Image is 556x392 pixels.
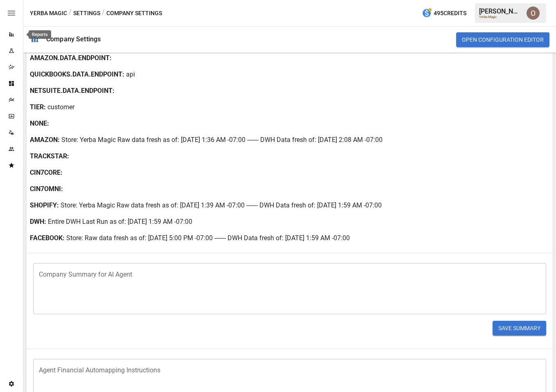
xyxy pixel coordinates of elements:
[30,217,46,227] b: DWH :
[456,32,549,47] button: Open Configuration Editor
[73,8,100,18] button: Settings
[61,201,382,210] p: Store: Yerba Magic Raw data fresh as of: [DATE] 1:39 AM -07:00 ------- DWH Data fresh of: [DATE] ...
[48,217,192,227] p: Entire DWH Last Run as of: [DATE] 1:59 AM -07:00
[29,30,51,39] div: Reports
[30,119,49,128] b: NONE :
[30,70,124,79] b: QUICKBOOKS.DATA.ENDPOINT :
[30,168,63,178] b: CIN7CORE :
[30,233,65,243] b: FACEBOOK :
[69,8,72,18] div: /
[30,102,46,112] b: TIER:
[434,8,466,18] span: 495 Credits
[30,53,112,63] b: AMAZON.DATA.ENDPOINT :
[479,7,522,15] div: [PERSON_NAME]
[30,86,115,96] b: NETSUITE.DATA.ENDPOINT :
[46,35,101,43] div: Company Settings
[126,70,135,79] p: api
[66,233,350,243] p: Store: Raw data fresh as of: [DATE] 5:00 PM -07:00 ------- DWH Data fresh of: [DATE] 1:59 AM -07:00
[30,184,63,194] b: CIN7OMNI :
[102,8,105,18] div: /
[493,321,546,336] button: Save Summary
[30,8,67,18] button: Yerba Magic
[30,135,60,145] b: AMAZON :
[479,15,522,19] div: Yerba Magic
[419,6,470,21] button: 495Credits
[527,7,540,20] img: Oleksii Flok
[522,2,545,25] button: Oleksii Flok
[30,151,69,161] b: TRACKSTAR :
[61,135,383,145] p: Store: Yerba Magic Raw data fresh as of: [DATE] 1:36 AM -07:00 ------- DWH Data fresh of: [DATE] ...
[30,201,59,210] b: SHOPIFY :
[47,102,74,112] p: customer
